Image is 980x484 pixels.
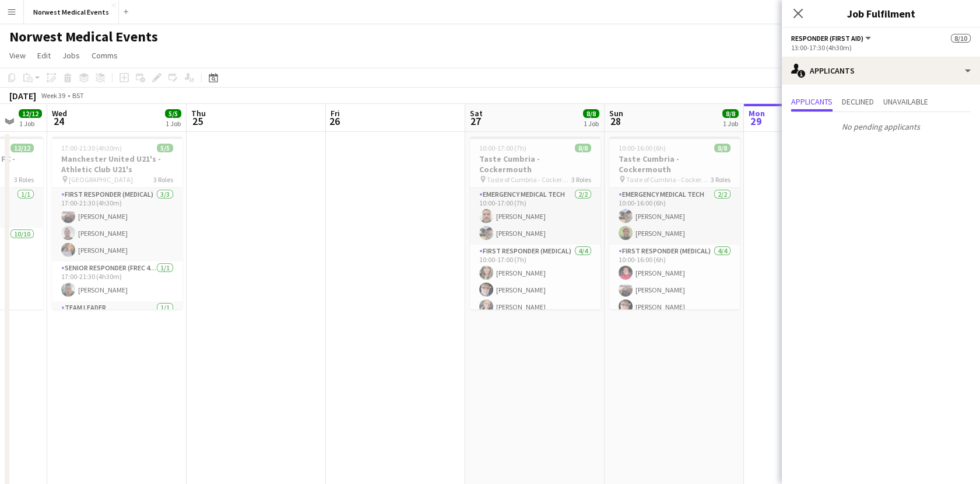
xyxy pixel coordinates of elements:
[165,109,181,118] span: 5/5
[92,50,118,61] span: Comms
[61,144,122,152] span: 17:00-21:30 (4h30m)
[470,188,600,245] app-card-role: Emergency Medical Tech2/210:00-17:00 (7h)[PERSON_NAME][PERSON_NAME]
[5,48,30,63] a: View
[14,175,34,184] span: 3 Roles
[157,144,173,152] span: 5/5
[607,114,623,128] span: 28
[749,108,765,119] span: Mon
[24,1,119,23] button: Norwest Medical Events
[626,175,711,184] span: Taste of Cumbria - Cockermouth
[9,50,26,61] span: View
[609,137,740,309] app-job-card: 10:00-16:00 (6h)8/8Taste Cumbria - Cockermouth Taste of Cumbria - Cockermouth3 RolesEmergency Med...
[69,175,133,184] span: [GEOGRAPHIC_DATA]
[166,119,181,128] div: 1 Job
[609,188,740,245] app-card-role: Emergency Medical Tech2/210:00-16:00 (6h)[PERSON_NAME][PERSON_NAME]
[191,108,206,119] span: Thu
[711,175,730,184] span: 3 Roles
[722,109,739,118] span: 8/8
[782,57,980,85] div: Applicants
[52,262,182,301] app-card-role: Senior Responder (FREC 4 or Above)1/117:00-21:30 (4h30m)[PERSON_NAME]
[571,175,591,184] span: 3 Roles
[50,114,67,128] span: 24
[38,91,68,100] span: Week 39
[583,109,599,118] span: 8/8
[470,137,600,309] app-job-card: 10:00-17:00 (7h)8/8Taste Cumbria - Cockermouth Taste of Cumbria - Cockermouth3 RolesEmergency Med...
[723,119,738,128] div: 1 Job
[791,43,971,52] div: 13:00-17:30 (4h30m)
[62,50,80,61] span: Jobs
[575,144,591,152] span: 8/8
[19,109,42,118] span: 12/12
[189,114,206,128] span: 25
[782,6,980,21] h3: Job Fulfilment
[609,154,740,175] h3: Taste Cumbria - Cockermouth
[52,108,67,119] span: Wed
[10,144,34,152] span: 12/12
[714,144,730,152] span: 8/8
[329,114,340,128] span: 26
[782,117,980,137] p: No pending applicants
[747,114,765,128] span: 29
[487,175,571,184] span: Taste of Cumbria - Cockermouth
[52,137,182,309] app-job-card: 17:00-21:30 (4h30m)5/5Manchester United U21's - Athletic Club U21's [GEOGRAPHIC_DATA]3 RolesFirst...
[9,28,158,46] h1: Norwest Medical Events
[619,144,666,152] span: 10:00-16:00 (6h)
[791,34,863,43] span: Responder (First Aid)
[609,245,740,335] app-card-role: First Responder (Medical)4/410:00-16:00 (6h)[PERSON_NAME][PERSON_NAME][PERSON_NAME]
[883,98,928,106] span: Unavailable
[153,175,173,184] span: 3 Roles
[609,108,623,119] span: Sun
[470,245,600,335] app-card-role: First Responder (Medical)4/410:00-17:00 (7h)[PERSON_NAME][PERSON_NAME][PERSON_NAME]
[52,154,182,175] h3: Manchester United U21's - Athletic Club U21's
[842,98,874,106] span: Declined
[58,48,85,63] a: Jobs
[951,34,971,43] span: 8/10
[19,119,41,128] div: 1 Job
[584,119,599,128] div: 1 Job
[791,98,833,106] span: Applicants
[470,108,483,119] span: Sat
[470,154,600,175] h3: Taste Cumbria - Cockermouth
[468,114,483,128] span: 27
[479,144,526,152] span: 10:00-17:00 (7h)
[33,48,55,63] a: Edit
[72,91,84,100] div: BST
[52,301,182,341] app-card-role: Team Leader1/1
[52,188,182,262] app-card-role: First Responder (Medical)3/317:00-21:30 (4h30m)[PERSON_NAME][PERSON_NAME][PERSON_NAME]
[87,48,122,63] a: Comms
[331,108,340,119] span: Fri
[9,90,36,102] div: [DATE]
[37,50,51,61] span: Edit
[791,34,873,43] button: Responder (First Aid)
